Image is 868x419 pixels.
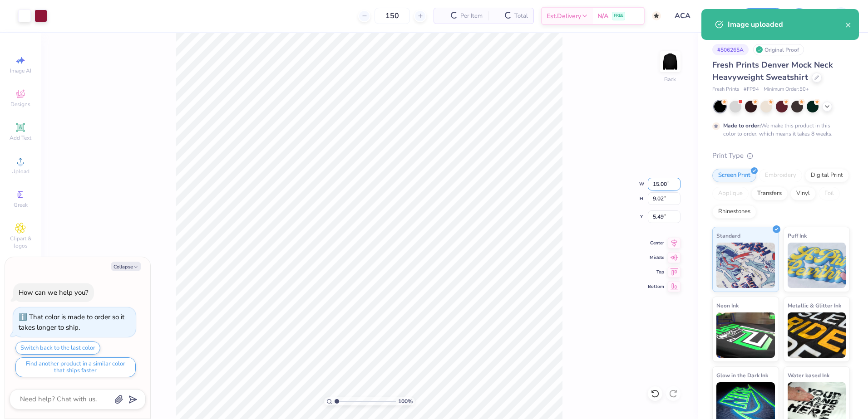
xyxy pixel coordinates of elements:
[716,243,775,288] img: Standard
[547,11,581,21] span: Est. Delivery
[712,44,749,55] div: # 506265A
[5,235,36,249] span: Clipart & logos
[14,201,28,209] span: Greek
[10,134,31,141] span: Add Text
[788,243,846,288] img: Puff Ink
[753,44,804,55] div: Original Proof
[716,370,768,380] span: Glow in the Dark Ink
[712,169,756,182] div: Screen Print
[375,8,410,24] input: – –
[111,262,141,271] button: Collapse
[712,205,756,219] div: Rhinestones
[788,312,846,358] img: Metallic & Glitter Ink
[788,370,829,380] span: Water based Ink
[712,187,749,200] div: Applique
[764,86,809,93] span: Minimum Order: 50 +
[15,357,136,377] button: Find another product in a similar color that ships faster
[845,19,852,30] button: close
[744,86,759,93] span: # FP94
[10,67,31,74] span: Image AI
[460,11,483,21] span: Per Item
[759,169,802,182] div: Embroidery
[664,75,676,83] div: Back
[716,231,740,240] span: Standard
[648,283,664,290] span: Bottom
[716,312,775,358] img: Neon Ink
[788,231,807,240] span: Puff Ink
[712,59,833,83] span: Fresh Prints Denver Mock Neck Heavyweight Sweatshirt
[11,168,30,175] span: Upload
[19,288,89,297] div: How can we help you?
[723,122,835,138] div: We make this product in this color to order, which means it takes 8 weeks.
[728,19,845,30] div: Image uploaded
[751,187,788,200] div: Transfers
[648,254,664,261] span: Middle
[398,397,413,405] span: 100 %
[19,312,124,332] div: That color is made to order so it takes longer to ship.
[788,301,841,310] span: Metallic & Glitter Ink
[716,301,739,310] span: Neon Ink
[10,101,30,108] span: Designs
[790,187,816,200] div: Vinyl
[597,11,608,21] span: N/A
[15,341,100,355] button: Switch back to the last color
[712,86,739,93] span: Fresh Prints
[723,122,761,129] strong: Made to order:
[668,7,735,25] input: Untitled Design
[648,269,664,275] span: Top
[661,53,679,71] img: Back
[805,169,849,182] div: Digital Print
[819,187,840,200] div: Foil
[648,240,664,246] span: Center
[514,11,528,21] span: Total
[614,13,623,19] span: FREE
[712,151,850,161] div: Print Type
